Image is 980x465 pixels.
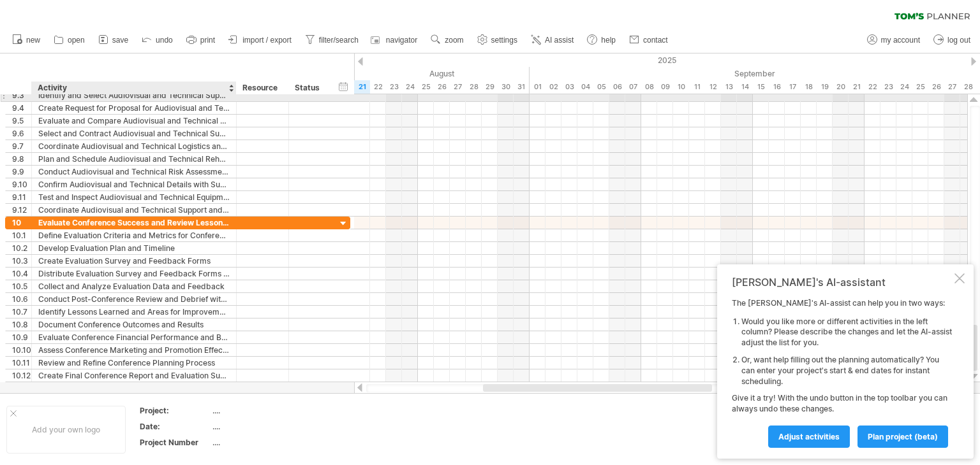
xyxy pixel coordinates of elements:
div: 9.10 [12,178,31,190]
div: Tuesday, 2 September 2025 [546,80,561,94]
a: plan project (beta) [857,426,948,448]
div: Evaluate and Compare Audiovisual and Technical Proposals [38,115,230,127]
div: Monday, 22 September 2025 [865,80,880,94]
div: Conduct Audiovisual and Technical Risk Assessment and Contingency Planning [38,166,230,178]
div: [PERSON_NAME]'s AI-assistant [732,276,952,289]
div: Evaluate Conference Financial Performance and Budget [38,331,230,343]
div: The [PERSON_NAME]'s AI-assist can help you in two ways: Give it a try! With the undo button in th... [732,298,952,447]
div: Test and Inspect Audiovisual and Technical Equipment [38,191,230,203]
div: 10.12 [12,369,31,382]
div: Friday, 29 August 2025 [482,80,498,94]
div: Thursday, 11 September 2025 [689,80,705,94]
div: Sunday, 31 August 2025 [514,80,530,94]
div: Review and Refine Conference Planning Process [38,357,230,369]
a: zoom [427,32,467,48]
div: 9.9 [12,166,31,178]
li: Would you like more or different activities in the left column? Please describe the changes and l... [741,317,952,348]
div: Sunday, 24 August 2025 [402,80,418,94]
span: my account [881,36,920,45]
a: help [584,32,620,48]
div: Document Conference Outcomes and Results [38,318,230,331]
div: 9.7 [12,140,31,152]
div: Saturday, 6 September 2025 [609,80,625,94]
div: Friday, 5 September 2025 [593,80,609,94]
div: Tuesday, 26 August 2025 [434,80,450,94]
a: new [9,32,44,48]
a: settings [474,32,521,48]
div: Status [295,82,323,94]
div: Friday, 22 August 2025 [370,80,386,94]
div: Tuesday, 16 September 2025 [769,80,785,94]
div: 10.3 [12,255,31,267]
span: undo [156,36,173,45]
div: Wednesday, 24 September 2025 [896,80,912,94]
div: Define Evaluation Criteria and Metrics for Conference Success [38,229,230,241]
div: Tuesday, 23 September 2025 [880,80,896,94]
div: Friday, 12 September 2025 [705,80,721,94]
div: Thursday, 25 September 2025 [912,80,928,94]
div: Confirm Audiovisual and Technical Details with Suppliers and Venue [38,178,230,190]
span: save [112,36,128,45]
div: Coordinate Audiovisual and Technical Logistics and Timing [38,140,230,152]
div: Project Number [140,437,210,448]
div: 9.12 [12,204,31,216]
div: Identify and Select Audiovisual and Technical Suppliers [38,89,230,101]
div: Sunday, 7 September 2025 [625,80,641,94]
div: .... [212,421,320,432]
div: Evaluate Conference Success and Review Lessons Learned [38,217,230,229]
span: print [200,36,215,45]
div: Saturday, 27 September 2025 [944,80,960,94]
div: 10.11 [12,357,31,369]
div: 10.5 [12,280,31,292]
div: Wednesday, 10 September 2025 [673,80,689,94]
div: 10.2 [12,242,31,254]
div: Wednesday, 27 August 2025 [450,80,466,94]
div: 10 [12,217,31,229]
a: log out [930,32,974,48]
div: Sunday, 21 September 2025 [849,80,865,94]
a: AI assist [528,32,577,48]
div: Friday, 26 September 2025 [928,80,944,94]
div: Wednesday, 3 September 2025 [561,80,577,94]
div: Saturday, 30 August 2025 [498,80,514,94]
div: Thursday, 18 September 2025 [801,80,817,94]
div: Create Final Conference Report and Evaluation Summary [38,369,230,382]
div: Monday, 25 August 2025 [418,80,434,94]
span: new [26,36,40,45]
div: Project: [140,405,210,416]
div: 10.8 [12,318,31,331]
span: zoom [445,36,463,45]
div: Plan and Schedule Audiovisual and Technical Rehearsals [38,153,230,165]
span: import / export [242,36,292,45]
div: Distribute Evaluation Survey and Feedback Forms to Delegates [38,268,230,280]
div: Saturday, 20 September 2025 [833,80,849,94]
a: filter/search [302,32,362,48]
div: 9.8 [12,153,31,165]
a: import / export [225,32,295,48]
a: contact [626,32,672,48]
div: 10.7 [12,306,31,318]
div: .... [212,405,320,416]
div: Create Evaluation Survey and Feedback Forms [38,255,230,267]
div: 9.6 [12,127,31,139]
div: Sunday, 28 September 2025 [960,80,976,94]
a: save [95,32,132,48]
span: log out [947,36,970,45]
div: 10.4 [12,268,31,280]
a: Adjust activities [768,426,850,448]
div: Monday, 1 September 2025 [530,80,546,94]
span: Adjust activities [778,432,840,441]
div: Thursday, 21 August 2025 [354,80,370,94]
div: Resource [242,82,281,94]
span: help [601,36,616,45]
div: Coordinate Audiovisual and Technical Support and Troubleshooting [38,204,230,216]
div: 10.1 [12,229,31,241]
div: 9.4 [12,102,31,114]
div: Select and Contract Audiovisual and Technical Suppliers [38,127,230,139]
span: settings [491,36,517,45]
div: Friday, 19 September 2025 [817,80,833,94]
div: 10.10 [12,344,31,356]
a: undo [138,32,177,48]
div: Monday, 8 September 2025 [641,80,657,94]
div: Sunday, 14 September 2025 [737,80,753,94]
